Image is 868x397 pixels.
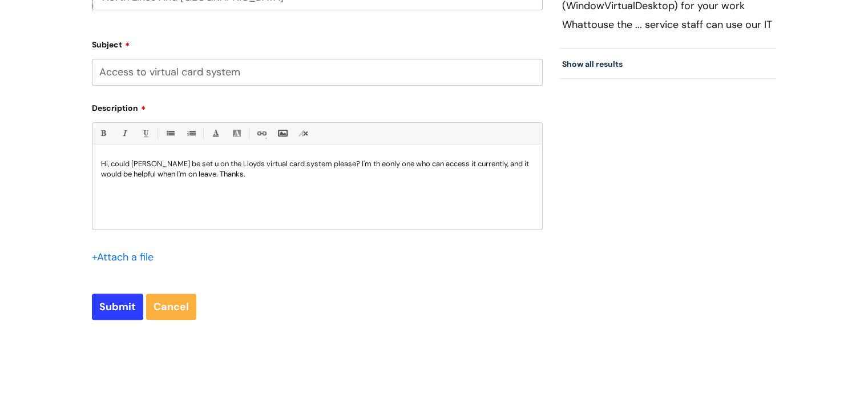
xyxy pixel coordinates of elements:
a: Remove formatting (Ctrl-\) [296,126,310,141]
a: Show all results [562,59,623,69]
a: Cancel [146,294,196,320]
label: Subject [92,36,543,50]
span: to [587,18,597,31]
a: Italic (Ctrl-I) [117,126,131,141]
a: Bold (Ctrl-B) [96,126,110,141]
div: Attach a file [92,248,160,266]
a: Link [254,126,268,141]
a: Back Color [229,126,244,141]
label: Description [92,99,543,113]
a: • Unordered List (Ctrl-Shift-7) [163,126,177,141]
a: Underline(Ctrl-U) [138,126,152,141]
p: Hi, could [PERSON_NAME] be set u on the Lloyds virtual card system please? I'm th eonly one who c... [101,159,534,179]
input: Submit [92,294,143,320]
a: Insert Image... [275,126,289,141]
a: 1. Ordered List (Ctrl-Shift-8) [184,126,198,141]
a: Font Color [208,126,223,141]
